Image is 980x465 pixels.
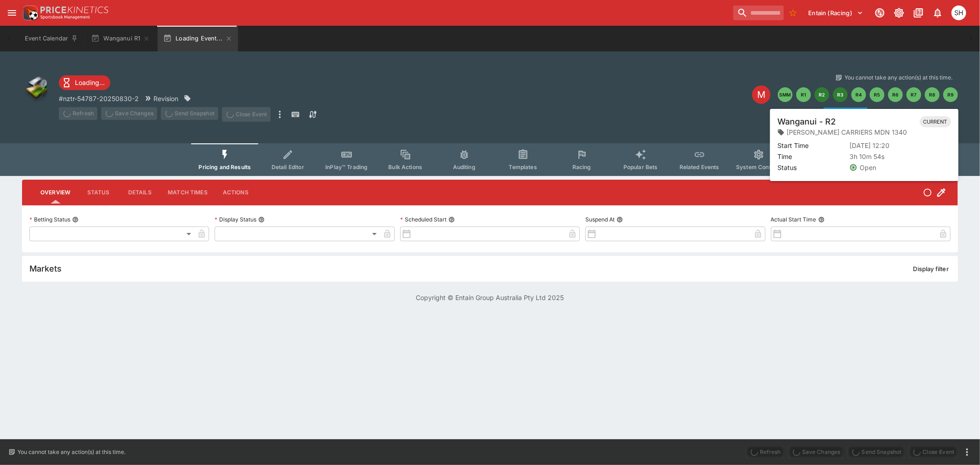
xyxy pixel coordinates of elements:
p: Suspend At [585,215,615,223]
img: PriceKinetics Logo [20,4,39,22]
button: more [274,107,285,122]
img: PriceKinetics [40,6,108,13]
p: Actual Start Time [771,215,816,223]
div: Edit Meeting [752,85,770,104]
button: Scott Hunt [949,3,969,23]
p: You cannot take any action(s) at this time. [844,74,952,82]
button: Toggle light/dark mode [891,5,907,21]
button: Display filter [908,261,954,276]
button: R4 [851,87,866,102]
button: Actions [215,181,256,204]
p: Scheduled Start [400,215,447,223]
span: Related Events [680,164,719,170]
div: Scott Hunt [952,6,966,20]
span: Popular Bets [623,164,658,170]
button: R1 [796,87,811,102]
span: Bulk Actions [388,164,422,170]
button: R9 [943,87,958,102]
button: more [962,447,973,458]
button: Connected to PK [872,5,888,21]
button: No Bookmarks [786,6,800,20]
p: You cannot take any action(s) at this time. [17,448,125,456]
button: Status [78,181,119,204]
span: Auditing [453,164,476,170]
img: Sportsbook Management [40,15,90,19]
button: open drawer [4,5,20,21]
input: search [733,6,784,20]
nav: pagination navigation [778,87,958,102]
p: Overtype [838,110,863,119]
span: InPlay™ Trading [325,164,368,170]
button: SMM [778,87,793,102]
button: R5 [870,87,884,102]
p: Betting Status [29,215,70,223]
div: Event type filters [191,143,788,176]
button: Overview [33,181,78,204]
button: Documentation [910,5,927,21]
button: R7 [906,87,921,102]
button: Details [119,181,160,204]
button: Loading Event... [158,26,238,51]
p: Revision [153,94,178,103]
button: Select Tenant [803,6,869,20]
p: Loading... [75,78,105,87]
p: Override [882,110,906,119]
span: System Controls [736,164,781,170]
p: Auto-Save [925,110,954,119]
div: Start From [823,108,958,122]
button: Event Calendar [19,26,84,51]
button: R8 [925,87,940,102]
button: R3 [833,87,848,102]
span: Templates [509,164,537,170]
p: Display Status [215,215,256,223]
button: R6 [888,87,903,102]
span: Detail Editor [272,164,304,170]
p: Copy To Clipboard [59,94,139,103]
button: Wanganui R1 [85,26,156,51]
button: Match Times [160,181,215,204]
h5: Markets [29,263,62,274]
button: R2 [815,87,829,102]
img: other.png [22,74,51,103]
button: Notifications [929,5,946,21]
span: Pricing and Results [198,164,251,170]
span: Racing [572,164,591,170]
